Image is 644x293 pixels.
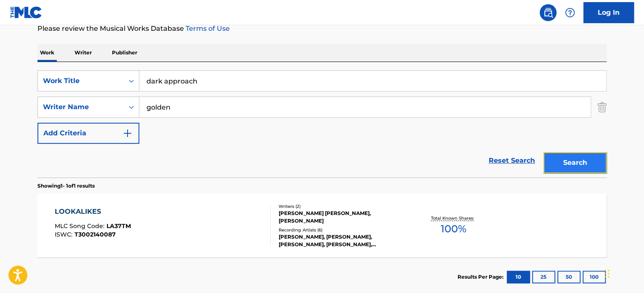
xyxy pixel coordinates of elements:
div: [PERSON_NAME] [PERSON_NAME], [PERSON_NAME] [279,210,406,225]
p: Please review the Musical Works Database [37,24,607,34]
button: Add Criteria [37,123,139,144]
div: Writers ( 2 ) [279,203,406,210]
span: MLC Song Code : [55,222,106,230]
p: Showing 1 - 1 of 1 results [37,182,95,190]
img: MLC Logo [10,6,43,19]
img: help [565,8,575,18]
div: Help [562,4,578,21]
div: Recording Artists ( 6 ) [279,227,406,233]
div: Writer Name [43,102,119,112]
form: Search Form [37,70,607,177]
p: Work [37,44,57,62]
div: Drag [604,261,609,286]
iframe: Chat Widget [602,253,644,293]
span: T3002140087 [75,231,116,238]
span: ISWC : [55,231,75,238]
p: Publisher [109,44,140,62]
div: Work Title [43,76,119,86]
a: Public Search [540,4,556,21]
img: search [543,8,553,18]
a: LOOKALIKESMLC Song Code:LA37TMISWC:T3002140087Writers (2)[PERSON_NAME] [PERSON_NAME], [PERSON_NAM... [37,194,607,257]
span: 100 % [440,221,466,237]
button: 100 [583,271,606,283]
button: Search [543,152,607,173]
img: 9d2ae6d4665cec9f34b9.svg [122,128,133,138]
div: LOOKALIKES [55,207,131,217]
a: Reset Search [484,151,539,170]
button: 50 [557,271,580,283]
img: Delete Criterion [597,97,607,118]
a: Log In [583,2,634,23]
button: 10 [507,271,530,283]
p: Writer [72,44,94,62]
button: 25 [532,271,555,283]
span: LA37TM [106,222,131,230]
p: Total Known Shares: [431,215,476,221]
p: Results Per Page: [458,273,506,281]
div: [PERSON_NAME], [PERSON_NAME], [PERSON_NAME], [PERSON_NAME], [PERSON_NAME]|[PERSON_NAME], VARIOUS ... [279,233,406,248]
a: Terms of Use [184,24,230,32]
